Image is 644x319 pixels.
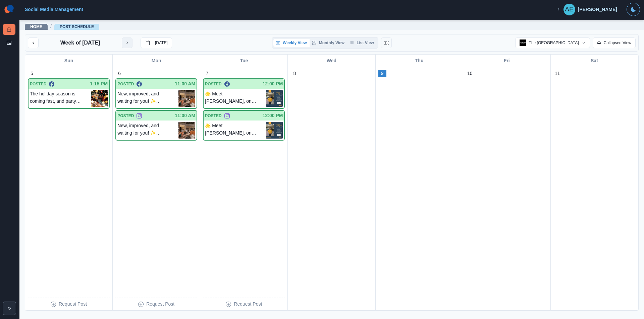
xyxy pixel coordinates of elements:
button: next month [122,37,132,48]
p: 11:00 AM [175,80,195,87]
div: Wed [288,55,375,67]
p: POSTED [117,113,134,119]
p: Request Post [234,301,262,308]
div: Tue [200,55,288,67]
button: go to today [141,37,172,48]
p: 1:15 PM [90,80,108,87]
div: [PERSON_NAME] [578,7,617,12]
p: 12:00 PM [263,80,283,87]
div: Fri [463,55,551,67]
button: [PERSON_NAME] [551,3,623,16]
button: The [GEOGRAPHIC_DATA] [515,37,590,48]
button: Expand [3,302,16,315]
p: 9 [381,70,384,77]
div: Sat [551,55,638,67]
p: 🌟 Meet [PERSON_NAME], one of the friendly faces you’ll see at our Front Desk! 👋 Always ready with... [205,122,266,139]
img: efqigeyuuprkehafz088 [266,90,283,107]
img: efqigeyuuprkehafz088 [266,122,283,139]
p: 10 [467,70,473,77]
nav: breadcrumb [25,23,99,30]
img: h4rvizfvw0ckxb4pe0tl [178,122,195,139]
img: 78041208476 [520,39,526,46]
p: Request Post [146,301,174,308]
button: Toggle Mode [627,3,640,16]
img: irha74hwnyuhyff6iq01 [91,90,108,107]
button: previous month [28,37,39,48]
a: Home [30,24,42,29]
p: 11:00 AM [175,112,195,119]
button: Change View Order [381,37,392,48]
button: Collapsed View [593,37,636,48]
button: Weekly View [273,39,310,47]
p: 11 [555,70,560,77]
p: 🌟 Meet [PERSON_NAME], one of the friendly faces you’ll see at our Front Desk! 👋 Always ready with... [205,90,266,107]
p: POSTED [205,113,221,119]
p: 5 [31,70,33,77]
span: / [50,23,52,30]
a: Social Media Management [25,7,83,12]
p: POSTED [117,81,134,87]
p: 8 [293,70,296,77]
p: [DATE] [155,41,168,45]
p: Request Post [59,301,87,308]
p: 12:00 PM [263,112,283,119]
div: Thu [376,55,463,67]
a: Media Library [3,37,15,48]
p: New, improved, and waiting for you! ✨ Greetings from The [GEOGRAPHIC_DATA] - your new home away f... [117,90,178,107]
img: h4rvizfvw0ckxb4pe0tl [178,90,195,107]
div: Anastasia Elie [565,1,574,17]
button: List View [347,39,377,47]
p: 7 [206,70,208,77]
a: Post Schedule [60,24,94,29]
button: Monthly View [310,39,347,47]
p: 6 [118,70,121,77]
p: New, improved, and waiting for you! ✨ Greetings from The [GEOGRAPHIC_DATA] - your new home away f... [117,122,178,139]
div: Mon [113,55,200,67]
p: POSTED [30,81,46,87]
p: Week of [DATE] [60,39,100,47]
p: POSTED [205,81,221,87]
a: Post Schedule [3,24,15,35]
div: Sun [25,55,113,67]
p: The holiday season is coming fast, and party plans are filling up quick. 🎉 Secure our holiday par... [30,90,91,107]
